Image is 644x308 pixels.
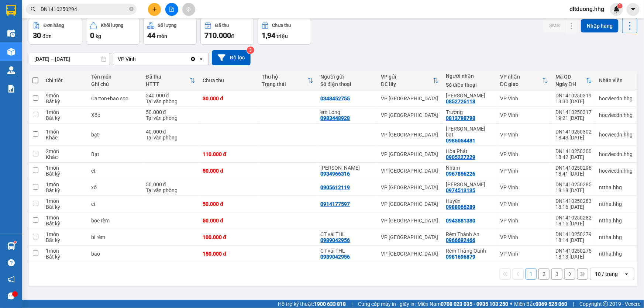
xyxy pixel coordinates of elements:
div: Ghi chú [91,81,138,87]
div: 0852726118 [446,98,476,104]
span: Miền Bắc [514,300,567,308]
div: Tại văn phòng [146,135,196,141]
div: VP gửi [381,74,433,80]
div: VP Vinh [500,201,548,207]
th: Toggle SortBy [142,71,199,90]
div: 0989042956 [321,254,350,260]
div: nttha.hhg [599,218,633,224]
div: Hòa Phát [446,148,493,154]
div: VP [GEOGRAPHIC_DATA] [381,201,439,207]
div: Tại văn phòng [146,98,196,104]
div: Trạng thái [262,81,307,87]
div: Đã thu [215,23,229,28]
div: bọc rèm [91,218,138,224]
button: Khối lượng0kg [86,18,140,45]
span: 30 [33,31,41,40]
div: 50.000 đ [203,168,254,174]
div: Nhâm [446,165,493,171]
div: 50.000 đ [146,109,196,115]
span: message [8,293,15,300]
span: đ [231,33,234,39]
img: solution-icon [7,85,15,93]
div: Khác [46,154,84,160]
span: 1 [619,3,621,8]
img: warehouse-icon [7,242,15,250]
div: ct [91,168,138,174]
div: 19:21 [DATE] [555,115,592,121]
div: 0914177597 [321,201,350,207]
div: nttha.hhg [599,201,633,207]
span: | [573,300,574,308]
div: 110.000 đ [203,151,254,157]
div: Khối lượng [101,23,123,28]
div: 150.000 đ [203,251,254,257]
div: VP Vinh [500,112,548,118]
sup: 3 [247,46,254,54]
div: 0989042956 [321,237,350,243]
button: SMS [543,19,565,32]
div: Anh Tùng [446,181,493,187]
div: Chi tiết [46,77,84,83]
div: DN1410250317 [555,109,592,115]
div: VP Vinh [500,234,548,240]
div: bì rèm [91,234,138,240]
div: bao [91,251,138,257]
div: Rèm Thành An [446,231,493,237]
th: Toggle SortBy [552,71,596,90]
div: VP nhận [500,74,542,80]
div: ĐC lấy [381,81,433,87]
div: 18:14 [DATE] [555,237,592,243]
span: Miền Nam [417,300,508,308]
div: DN1410250319 [555,93,592,98]
div: hocviecdn.hhg [599,151,633,157]
strong: 0369 525 060 [535,301,567,307]
div: CT vải THL [321,231,373,237]
img: warehouse-icon [7,66,15,74]
div: DN1410250300 [555,148,592,154]
svg: open [624,271,630,277]
div: 1 món [46,198,84,204]
div: Khác [46,135,84,141]
button: Bộ lọc [212,50,251,65]
div: nttha.hhg [599,251,633,257]
div: 0981696879 [446,254,476,260]
div: VP Vinh [500,184,548,190]
div: em Long [321,109,373,115]
button: Chưa thu1,94 triệu [258,18,311,45]
div: Bất kỳ [46,204,84,210]
div: Tại văn phòng [146,187,196,193]
button: caret-down [627,3,640,16]
div: 0967856226 [446,171,476,177]
div: Bất kỳ [46,221,84,226]
button: Nhập hàng [581,19,619,32]
div: Thanh Bình [321,165,373,171]
div: 9 món [46,93,84,98]
div: 18:16 [DATE] [555,204,592,210]
img: warehouse-icon [7,48,15,56]
span: dltduong.hhg [564,4,610,14]
div: 40.000 đ [146,129,196,135]
div: bạt [91,132,138,138]
div: VP [GEOGRAPHIC_DATA] [381,218,439,224]
div: VP Vinh [500,96,548,101]
span: plus [152,7,157,12]
div: ct [91,201,138,207]
div: 0905227229 [446,154,476,160]
div: 50.000 đ [203,201,254,207]
div: VP [GEOGRAPHIC_DATA] [381,96,439,101]
div: Bất kỳ [46,115,84,121]
svg: open [198,56,204,62]
div: 18:13 [DATE] [555,254,592,260]
button: file-add [165,3,178,16]
div: nttha.hhg [599,234,633,240]
div: Người gửi [321,74,373,80]
div: DN1410250302 [555,129,592,135]
div: 19:30 [DATE] [555,98,592,104]
div: Bất kỳ [46,187,84,193]
input: Select a date range. [29,53,110,65]
div: VP Vinh [500,218,548,224]
div: ĐC giao [500,81,542,87]
div: hocviecdn.hhg [599,96,633,101]
div: Đã thu [146,74,190,80]
div: HTTT [146,81,190,87]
